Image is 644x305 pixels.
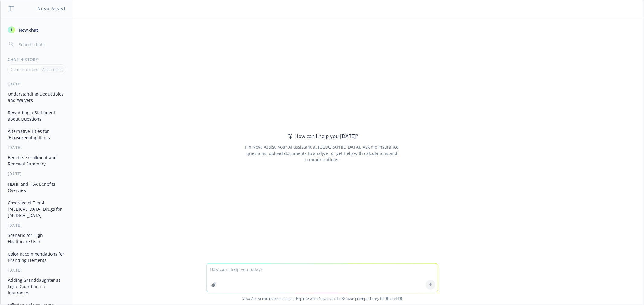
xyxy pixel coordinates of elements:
button: Understanding Deductibles and Waivers [5,89,68,105]
button: Adding Granddaughter as Legal Guardian on Insurance [5,275,68,298]
button: Coverage of Tier 4 [MEDICAL_DATA] Drugs for [MEDICAL_DATA] [5,198,68,220]
div: I'm Nova Assist, your AI assistant at [GEOGRAPHIC_DATA]. Ask me insurance questions, upload docum... [237,144,407,163]
p: All accounts [42,67,62,72]
div: [DATE] [1,81,73,86]
button: Alternative Titles for 'Housekeeping Items' [5,126,68,143]
button: Rewording a Statement about Questions [5,108,68,124]
div: How can I help you [DATE]? [286,132,358,140]
div: [DATE] [1,268,73,273]
button: Benefits Enrollment and Renewal Summary [5,152,68,169]
a: TR [398,296,402,301]
div: [DATE] [1,145,73,150]
button: Scenario for High Healthcare User [5,230,68,247]
span: Nova Assist can make mistakes. Explore what Nova can do: Browse prompt library for and [3,292,641,305]
button: Color Recommendations for Branding Elements [5,249,68,265]
p: Current account [11,67,38,72]
div: [DATE] [1,171,73,176]
button: HDHP and HSA Benefits Overview [5,179,68,195]
input: Search chats [18,40,66,49]
div: Chat History [1,57,73,62]
button: New chat [5,24,68,35]
a: BI [386,296,390,301]
h1: Nova Assist [37,5,66,12]
span: New chat [18,27,38,33]
div: [DATE] [1,223,73,228]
